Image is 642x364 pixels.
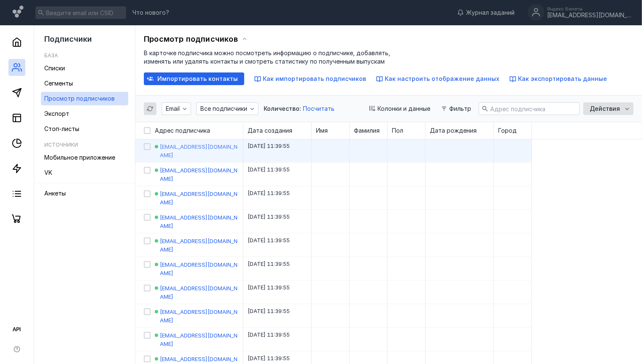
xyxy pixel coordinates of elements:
[263,75,366,82] span: Как импортировать подписчиков
[354,126,380,135] span: Фамилия
[264,104,301,113] span: Количество:
[166,105,180,112] span: Email
[41,107,128,120] a: Экспорт
[453,8,519,17] a: Журнал заданий
[41,187,128,200] a: Анкеты
[248,126,292,135] span: Дата создания
[41,122,128,136] a: Стоп-листы
[35,6,126,19] input: Введите email или CSID
[44,95,115,102] span: Просмотр подписчиков
[44,52,58,59] h5: База
[254,75,366,83] button: Как импортировать подписчиков
[449,105,471,112] span: Фильтр
[44,154,115,161] span: Мобильное приложение
[41,62,128,75] a: Списки
[144,49,390,65] span: В карточке подписчика можно посмотреть информацию о подписчике, добавлять, изменять или удалять к...
[248,355,290,361] span: [DATE] 11:39:55
[44,190,66,197] span: Анкеты
[498,126,517,135] span: Город
[128,10,173,16] a: Что нового?
[160,142,239,159] a: [EMAIL_ADDRESS][DOMAIN_NAME]
[44,110,69,117] span: Экспорт
[366,102,434,115] button: Колонки и данные
[162,102,191,115] button: Email
[248,308,290,314] span: [DATE] 11:39:55
[41,151,128,164] a: Мобильное приложение
[44,169,52,176] span: VK
[378,105,430,112] span: Колонки и данные
[41,166,128,179] a: VK
[376,75,499,83] button: Как настроить отображение данных
[144,35,238,44] span: Просмотр подписчиков
[160,214,237,229] span: [EMAIL_ADDRESS][DOMAIN_NAME]
[590,105,620,112] span: Действия
[466,8,515,17] span: Журнал заданий
[44,142,78,148] h5: Источники
[438,102,475,115] button: Фильтр
[160,332,237,347] span: [EMAIL_ADDRESS][DOMAIN_NAME]
[248,237,290,244] span: [DATE] 11:39:55
[160,190,239,206] a: [EMAIL_ADDRESS][DOMAIN_NAME]
[44,125,79,132] span: Стоп-листы
[160,260,239,277] a: [EMAIL_ADDRESS][DOMAIN_NAME]
[160,308,237,324] span: [EMAIL_ADDRESS][DOMAIN_NAME]
[160,261,237,276] span: [EMAIL_ADDRESS][DOMAIN_NAME]
[248,190,290,196] span: [DATE] 11:39:55
[160,190,237,206] span: [EMAIL_ADDRESS][DOMAIN_NAME]
[430,126,477,135] span: Дата рождения
[248,260,290,267] span: [DATE] 11:39:55
[160,166,239,183] a: [EMAIL_ADDRESS][DOMAIN_NAME]
[157,75,238,83] span: Импортировать контакты
[248,142,290,149] span: [DATE] 11:39:55
[44,64,65,72] span: Списки
[385,75,499,82] span: Как настроить отображение данных
[518,75,607,82] span: Как экспортировать данные
[583,102,634,115] button: Действия
[392,126,403,135] span: Пол
[41,92,128,105] a: Просмотр подписчиков
[144,72,244,85] a: Импортировать контакты
[248,213,290,220] span: [DATE] 11:39:55
[160,331,239,348] a: [EMAIL_ADDRESS][DOMAIN_NAME]
[44,35,92,43] span: Подписчики
[248,166,290,173] span: [DATE] 11:39:55
[160,213,239,230] a: [EMAIL_ADDRESS][DOMAIN_NAME]
[316,126,328,135] span: Имя
[248,331,290,338] span: [DATE] 11:39:55
[155,126,210,135] span: Адрес подписчика
[303,105,334,112] span: Посчитать
[160,308,239,324] a: [EMAIL_ADDRESS][DOMAIN_NAME]
[303,104,334,113] button: Посчитать
[510,75,607,83] button: Как экспортировать данные
[547,12,631,19] div: [EMAIL_ADDRESS][DOMAIN_NAME]
[196,102,259,115] button: Все подписчики
[160,238,237,253] span: [EMAIL_ADDRESS][DOMAIN_NAME]
[547,6,631,11] div: Яндекс Билеты
[160,284,239,301] a: [EMAIL_ADDRESS][DOMAIN_NAME]
[479,103,580,115] input: Адрес подписчика
[160,143,237,158] span: [EMAIL_ADDRESS][DOMAIN_NAME]
[160,237,239,254] a: [EMAIL_ADDRESS][DOMAIN_NAME]
[132,10,169,16] span: Что нового?
[200,105,247,112] span: Все подписчики
[160,285,237,300] span: [EMAIL_ADDRESS][DOMAIN_NAME]
[248,284,290,291] span: [DATE] 11:39:55
[44,80,73,87] span: Сегменты
[160,167,237,182] span: [EMAIL_ADDRESS][DOMAIN_NAME]
[41,77,128,90] a: Сегменты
